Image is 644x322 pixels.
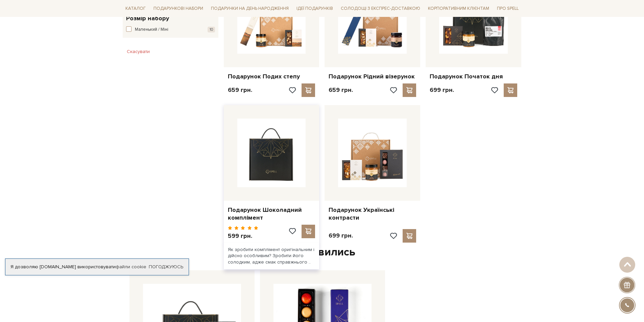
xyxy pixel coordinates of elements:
a: Про Spell [494,3,521,14]
span: Маленький / Міні [135,26,168,33]
p: 599 грн. [228,232,259,240]
a: Ідеї подарунків [294,3,336,14]
a: Подарунок Подих степу [228,73,315,80]
p: 699 грн. [329,232,353,240]
div: Я дозволяю [DOMAIN_NAME] використовувати [5,264,189,270]
a: Погоджуюсь [149,264,183,270]
a: Подарунок Шоколадний комплімент [228,206,315,222]
p: 699 грн. [430,86,454,94]
img: Подарунок Шоколадний комплімент [237,119,306,187]
a: Каталог [123,3,148,14]
button: Скасувати [123,46,154,57]
div: Ви дивились [127,245,518,259]
a: Корпоративним клієнтам [425,3,492,14]
a: Подарунки на День народження [208,3,291,14]
a: Подарунок Рідний візерунок [329,73,416,80]
p: 659 грн. [228,86,252,94]
a: Подарунок Початок дня [430,73,517,80]
a: Подарунок Українські контрасти [329,206,416,222]
a: Солодощі з експрес-доставкою [338,3,423,14]
span: 10 [208,27,215,32]
button: Маленький / Міні 10 [126,26,215,33]
p: 659 грн. [329,86,353,94]
span: Розмір набору [126,14,169,23]
a: файли cookie [116,264,146,270]
a: Подарункові набори [151,3,206,14]
div: Як зробити комплімент оригінальним і дійсно особливим? Зробити його солодким, адже смак справжньо... [224,243,319,269]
